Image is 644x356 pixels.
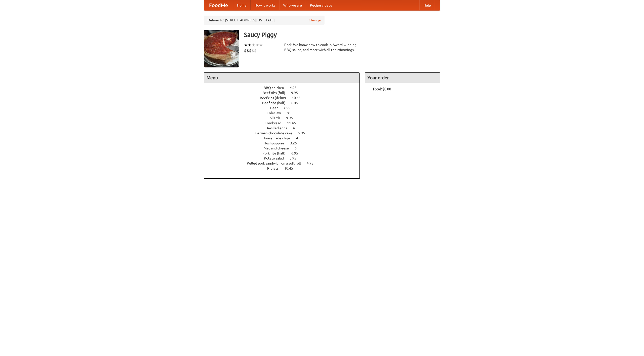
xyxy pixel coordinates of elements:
span: 4.95 [290,86,302,90]
a: Beef ribs (half) 6.45 [262,101,307,105]
span: 8.95 [287,111,299,115]
h3: Saucy Piggy [244,30,440,40]
li: ★ [244,42,248,48]
a: Hushpuppies 3.25 [264,141,306,145]
span: German chocolate cake [255,131,297,135]
li: $ [252,48,254,53]
span: 4 [293,126,300,130]
li: $ [254,48,257,53]
span: 3.25 [290,141,302,145]
span: Cornbread [265,121,286,125]
span: 4 [296,136,303,140]
span: Coleslaw [267,111,286,115]
img: angular.jpg [204,30,239,67]
a: Collards 9.95 [267,116,302,120]
span: Pork ribs (half) [262,151,291,155]
a: Pulled pork sandwich on a soft roll 4.95 [247,161,323,165]
span: 4.95 [307,161,318,165]
span: 9.95 [291,91,303,95]
a: FoodMe [204,0,233,10]
span: Beef ribs (delux) [260,96,291,100]
li: ★ [252,42,255,48]
span: Mac and cheese [264,146,294,150]
a: Coleslaw 8.95 [267,111,303,115]
b: Total: $0.00 [373,87,391,91]
a: Riblets 10.45 [267,166,302,170]
a: Recipe videos [306,0,336,10]
span: 10.45 [292,96,306,100]
a: Home [233,0,251,10]
a: Beef ribs (full) 9.95 [263,91,307,95]
a: How it works [251,0,279,10]
span: 9.95 [286,116,298,120]
span: Pulled pork sandwich on a soft roll [247,161,306,165]
a: Pork ribs (half) 6.95 [262,151,307,155]
a: Beer 7.55 [270,106,300,110]
h4: Menu [204,73,359,83]
span: Collards [267,116,285,120]
span: 6.95 [291,151,303,155]
span: 7.55 [284,106,295,110]
a: BBQ chicken 4.95 [264,86,306,90]
span: Beef ribs (full) [263,91,290,95]
span: 11.45 [287,121,301,125]
span: BBQ chicken [264,86,289,90]
span: Devilled eggs [265,126,292,130]
li: ★ [255,42,259,48]
span: 5.95 [298,131,310,135]
span: Housemade chips [262,136,295,140]
li: $ [249,48,252,53]
div: Pork. We know how to cook it. Award-winning BBQ sauce, and meat with all the trimmings. [284,42,360,52]
span: Beer [270,106,283,110]
span: 6 [295,146,302,150]
h4: Your order [365,73,440,83]
span: Hushpuppies [264,141,289,145]
span: 6.45 [291,101,303,105]
a: Devilled eggs 4 [265,126,304,130]
div: Deliver to: [STREET_ADDRESS][US_STATE] [204,16,325,25]
a: Potato salad 3.95 [264,156,306,160]
li: ★ [259,42,263,48]
a: German chocolate cake 5.95 [255,131,314,135]
li: $ [247,48,249,53]
li: ★ [248,42,252,48]
a: Who we are [279,0,306,10]
a: Mac and cheese 6 [264,146,306,150]
span: 10.45 [284,166,298,170]
li: $ [244,48,247,53]
span: Beef ribs (half) [262,101,291,105]
a: Help [419,0,435,10]
span: 3.95 [290,156,301,160]
a: Cornbread 11.45 [265,121,305,125]
a: Housemade chips 4 [262,136,307,140]
span: Potato salad [264,156,289,160]
a: Beef ribs (delux) 10.45 [260,96,310,100]
a: Change [309,18,321,23]
span: Riblets [267,166,284,170]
